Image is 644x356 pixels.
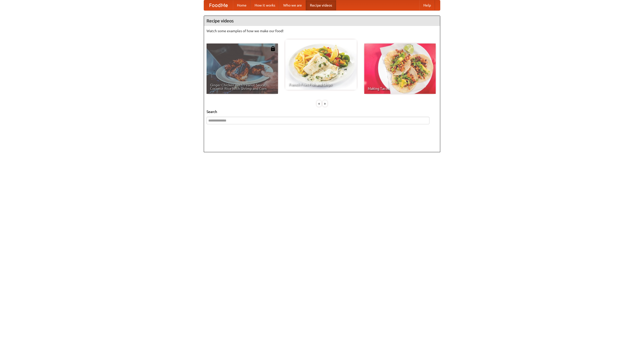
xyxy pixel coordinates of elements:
img: 483408.png [270,46,275,51]
div: « [317,100,321,107]
a: Who we are [279,0,306,10]
a: Help [419,0,435,10]
h4: Recipe videos [204,16,440,26]
a: How it works [251,0,279,10]
div: » [323,100,327,107]
a: French Fries Fish and Chips [285,39,357,90]
a: Making Tacos [364,44,436,94]
span: Making Tacos [368,87,432,90]
a: Recipe videos [306,0,336,10]
p: Watch some examples of how we make our food! [207,28,437,33]
a: FoodMe [204,0,233,10]
a: Home [233,0,251,10]
span: French Fries Fish and Chips [289,83,353,86]
h5: Search [207,109,437,114]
